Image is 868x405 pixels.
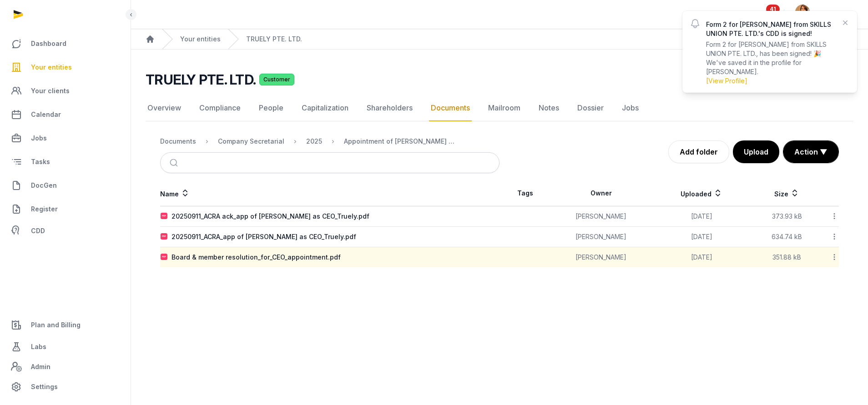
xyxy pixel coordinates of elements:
[691,253,712,261] span: [DATE]
[7,33,123,55] a: Dashboard
[161,254,168,261] img: pdf.svg
[733,140,779,163] button: Upload
[306,137,322,146] div: 2025
[752,227,822,247] td: 634.74 kB
[218,137,284,146] div: Company Secretarial
[31,381,58,392] span: Settings
[31,62,72,73] span: Your entities
[31,38,66,49] span: Dashboard
[7,358,123,376] a: Admin
[795,5,810,24] img: avatar
[7,104,123,125] a: Calendar
[7,336,123,358] a: Labs
[7,127,123,149] a: Jobs
[651,180,752,206] th: Uploaded
[575,95,606,121] a: Dossier
[7,151,123,173] a: Tasks
[7,222,123,240] a: CDD
[197,95,242,121] a: Compliance
[537,95,561,121] a: Notes
[172,212,369,221] div: 20250911_ACRA ack_app of [PERSON_NAME] as CEO_Truely.pdf
[7,314,123,336] a: Plan and Billing
[172,232,356,241] div: 20250911_ACRA_app of [PERSON_NAME] as CEO_Truely.pdf
[551,206,651,227] td: [PERSON_NAME]
[429,95,472,121] a: Documents
[246,35,302,44] a: TRUELY PTE. LTD.
[7,175,123,196] a: DocGen
[620,95,641,121] a: Jobs
[31,109,61,120] span: Calendar
[365,95,414,121] a: Shareholders
[7,56,123,78] a: Your entities
[31,133,47,144] span: Jobs
[691,233,712,240] span: [DATE]
[706,20,833,38] p: Form 2 for [PERSON_NAME] from SKILLS UNION PTE. LTD.'s CDD is signed!
[160,130,500,152] nav: Breadcrumb
[551,227,651,247] td: [PERSON_NAME]
[551,247,651,268] td: [PERSON_NAME]
[31,361,50,372] span: Admin
[7,198,123,220] a: Register
[31,320,81,330] span: Plan and Billing
[752,247,822,268] td: 351.88 kB
[300,95,350,121] a: Capitalization
[752,206,822,227] td: 373.93 kB
[31,156,50,167] span: Tasks
[257,95,285,121] a: People
[668,140,729,163] a: Add folder
[766,5,780,14] span: 41
[31,180,57,191] span: DocGen
[706,40,833,85] p: Form 2 for [PERSON_NAME] from SKILLS UNION PTE. LTD., has been signed! 🎉 We've saved it in the pr...
[344,137,458,146] div: Appointment of [PERSON_NAME] as CEO
[817,9,833,20] span: Ratty
[146,95,853,121] nav: Tabs
[783,141,838,163] button: Action ▼
[146,95,183,121] a: Overview
[172,253,341,262] div: Board & member resolution_for_CEO_appointment.pdf
[161,213,168,220] img: pdf.svg
[131,29,868,50] nav: Breadcrumb
[161,233,168,240] img: pdf.svg
[180,35,221,44] a: Your entities
[500,180,551,206] th: Tags
[691,212,712,220] span: [DATE]
[551,180,651,206] th: Owner
[259,74,294,85] span: Customer
[146,71,256,88] h2: TRUELY PTE. LTD.
[160,137,196,146] div: Documents
[31,85,70,96] span: Your clients
[7,80,123,102] a: Your clients
[706,77,747,85] a: [View Profile]
[752,180,822,206] th: Size
[164,153,186,173] button: Submit
[7,376,123,398] a: Settings
[486,95,522,121] a: Mailroom
[160,180,500,206] th: Name
[31,225,45,236] span: CDD
[31,204,58,215] span: Register
[31,341,46,352] span: Labs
